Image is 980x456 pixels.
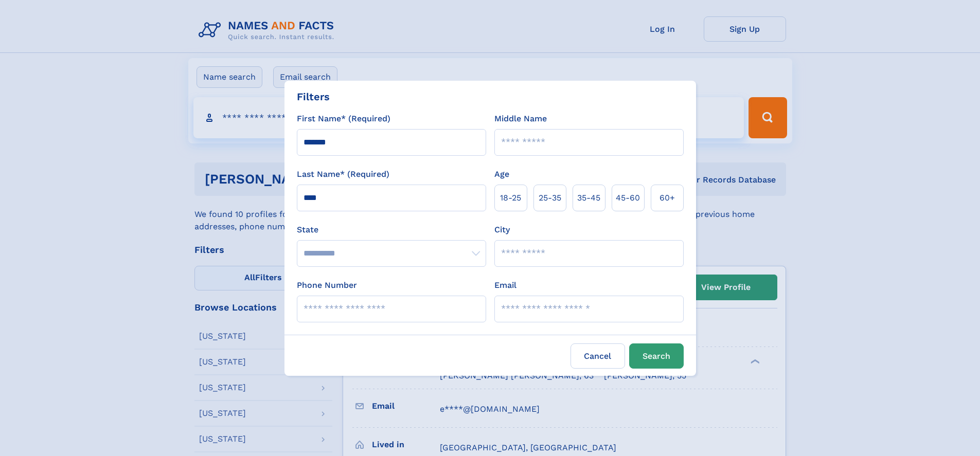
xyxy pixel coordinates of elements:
[297,113,390,125] label: First Name* (Required)
[494,168,509,180] label: Age
[500,192,521,204] span: 18‑25
[494,279,516,291] label: Email
[629,343,684,369] button: Search
[494,224,510,236] label: City
[297,168,389,180] label: Last Name* (Required)
[660,192,675,204] span: 60+
[571,343,625,369] label: Cancel
[297,224,486,236] label: State
[494,113,547,125] label: Middle Name
[297,89,330,104] div: Filters
[297,279,357,291] label: Phone Number
[577,192,600,204] span: 35‑45
[616,192,640,204] span: 45‑60
[539,192,561,204] span: 25‑35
